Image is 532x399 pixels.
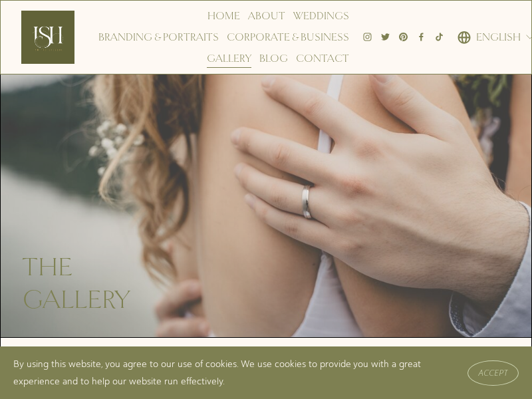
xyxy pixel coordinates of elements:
[293,5,349,27] a: Weddings
[380,32,390,42] a: Twitter
[207,5,240,27] a: Home
[476,28,521,47] span: English
[207,48,251,69] a: Gallery
[478,368,508,378] span: Accept
[248,5,285,27] a: About
[259,48,288,69] a: Blog
[398,32,408,42] a: Pinterest
[22,251,130,315] span: The Gallery
[416,32,426,42] a: Facebook
[13,356,454,390] p: By using this website, you agree to our use of cookies. We use cookies to provide you with a grea...
[296,48,349,69] a: Contact
[21,11,74,64] img: Ish Picturesque
[98,27,219,48] a: Branding & Portraits
[227,27,349,48] a: Corporate & Business
[467,360,519,386] button: Accept
[362,32,372,42] a: Instagram
[434,32,444,42] a: TikTok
